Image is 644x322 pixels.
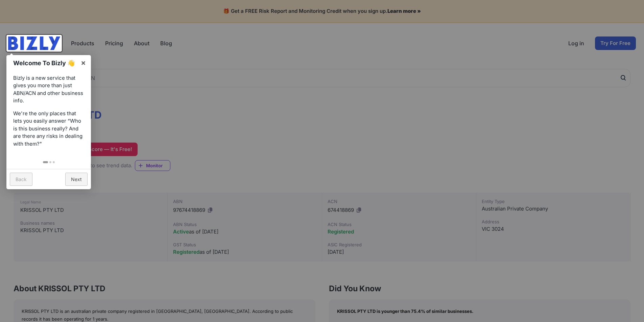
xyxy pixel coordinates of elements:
a: × [76,55,91,70]
p: Bizly is a new service that gives you more than just ABN/ACN and other business info. [13,74,84,105]
a: Back [10,173,32,186]
a: Next [65,173,88,186]
p: We're the only places that lets you easily answer “Who is this business really? And are there any... [13,110,84,148]
h1: Welcome To Bizly 👋 [13,58,77,68]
